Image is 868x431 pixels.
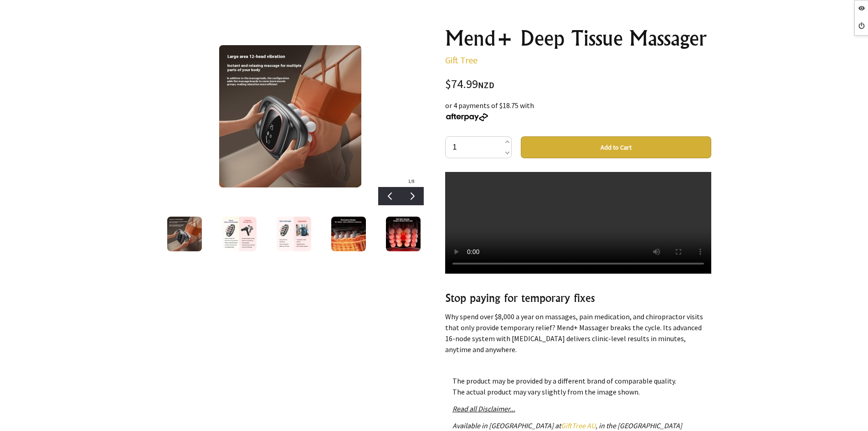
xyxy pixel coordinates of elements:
[445,78,711,91] div: $74.99
[445,113,489,121] img: Afterpay
[452,375,704,397] p: The product may be provided by a different brand of comparable quality. The actual product may va...
[331,217,366,251] img: Mend+ Deep Tissue Massager
[445,291,711,305] h3: Stop paying for temporary fixes
[445,27,711,49] h1: Mend+ Deep Tissue Massager
[408,178,411,184] span: 1
[399,176,424,187] div: /8
[561,421,596,430] a: GiftTree AU
[445,100,711,122] div: or 4 payments of $18.75 with
[445,311,711,355] p: Why spend over $8,000 a year on massages, pain medication, and chiropractor visits that only prov...
[219,45,361,187] img: Mend+ Deep Tissue Massager
[167,217,202,251] img: Mend+ Deep Tissue Massager
[222,217,257,251] img: Mend+ Deep Tissue Massager
[386,217,421,251] img: Mend+ Deep Tissue Massager
[521,136,711,158] button: Add to Cart
[478,80,494,90] span: NZD
[277,217,311,251] img: Mend+ Deep Tissue Massager
[452,404,515,413] a: Read all Disclaimer...
[445,54,478,66] a: Gift Tree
